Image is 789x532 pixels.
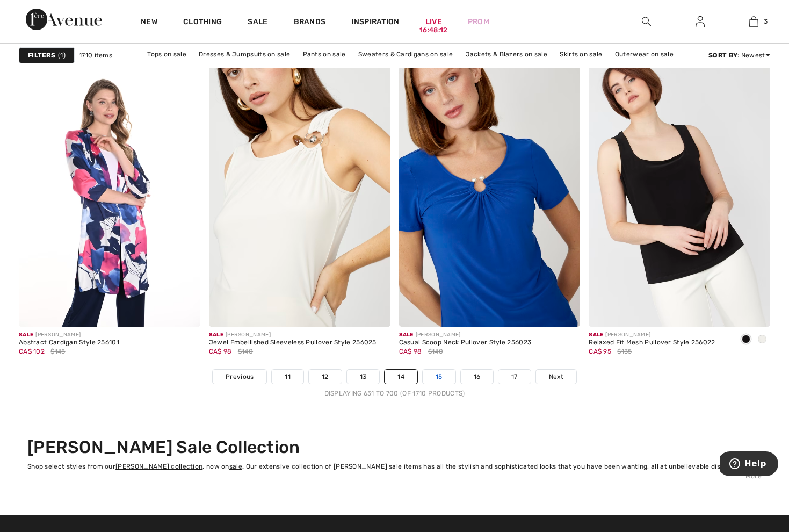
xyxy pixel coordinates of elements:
[589,331,715,339] div: [PERSON_NAME]
[498,370,531,384] a: 17
[19,369,770,398] nav: Page navigation
[617,347,632,356] span: $135
[428,347,443,356] span: $140
[399,348,422,355] span: CA$ 98
[589,339,715,347] div: Relaxed Fit Mesh Pullover Style 256022
[209,332,223,338] span: Sale
[272,370,303,384] a: 11
[536,370,576,384] a: Next
[141,17,157,28] a: New
[423,370,455,384] a: 15
[226,372,254,382] span: Previous
[399,339,532,347] div: Casual Scoop Neck Pullover Style 256023
[28,51,55,60] strong: Filters
[27,437,762,457] h2: [PERSON_NAME] Sale Collection
[738,331,754,349] div: Black
[419,25,447,35] div: 16:48:12
[298,47,351,61] a: Pants on sale
[347,370,380,384] a: 13
[58,51,66,60] span: 1
[309,370,342,384] a: 12
[142,47,192,61] a: Tops on sale
[554,47,607,61] a: Skirts on sale
[720,451,778,478] iframe: Opens a widget where you can find more information
[115,463,202,470] a: [PERSON_NAME] collection
[425,16,442,27] a: Live16:48:12
[229,463,242,470] a: sale
[399,54,581,327] img: Casual Scoop Neck Pullover Style 256023. Capri blue
[687,15,713,28] a: Sign In
[19,389,770,398] div: Displaying 651 to 700 (of 1710 products)
[764,17,768,26] span: 3
[727,15,780,28] a: 3
[294,17,326,28] a: Brands
[460,47,553,61] a: Jackets & Blazers on sale
[549,372,563,382] span: Next
[461,370,494,384] a: 16
[399,332,414,338] span: Sale
[696,15,705,28] img: My Info
[399,331,532,339] div: [PERSON_NAME]
[209,348,232,355] span: CA$ 98
[468,16,489,27] a: Prom
[248,17,267,28] a: Sale
[610,47,679,61] a: Outerwear on sale
[351,17,399,28] span: Inspiration
[642,15,651,28] img: search the website
[589,54,770,327] img: Relaxed Fit Mesh Pullover Style 256022. Black
[238,347,253,356] span: $140
[183,17,222,28] a: Clothing
[27,471,762,481] div: More
[79,51,112,60] span: 1710 items
[385,370,417,384] a: 14
[193,47,295,61] a: Dresses & Jumpsuits on sale
[209,54,390,327] img: Jewel Embellished Sleeveless Pullover Style 256025. Pearl
[19,331,119,339] div: [PERSON_NAME]
[26,9,102,30] img: 1ère Avenue
[749,15,758,28] img: My Bag
[209,331,377,339] div: [PERSON_NAME]
[19,339,119,347] div: Abstract Cardigan Style 256101
[27,462,762,471] div: Shop select styles from our , now on . Our extensive collection of [PERSON_NAME] sale items has a...
[19,332,33,338] span: Sale
[589,348,611,355] span: CA$ 95
[708,52,737,59] strong: Sort By
[19,348,45,355] span: CA$ 102
[213,370,266,384] a: Previous
[589,332,603,338] span: Sale
[754,331,770,349] div: Pearl
[209,339,377,347] div: Jewel Embellished Sleeveless Pullover Style 256025
[353,47,458,61] a: Sweaters & Cardigans on sale
[708,51,770,60] div: : Newest
[50,347,65,356] span: $145
[19,54,200,327] img: Abstract Cardigan Style 256101. Fuchsia/Blue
